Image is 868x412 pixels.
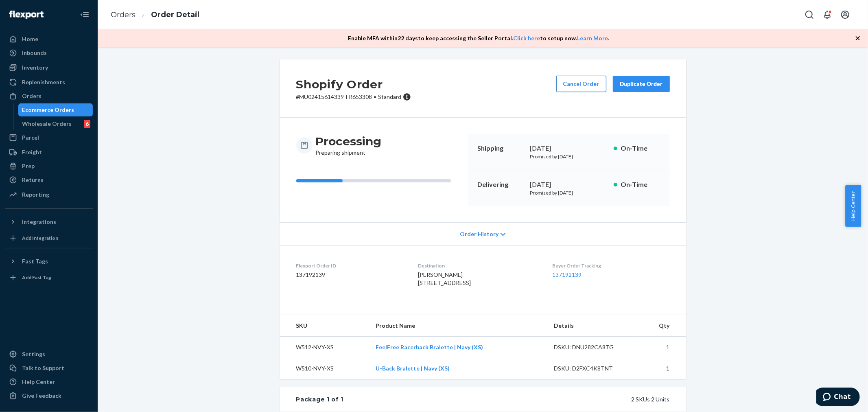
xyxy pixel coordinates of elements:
[5,76,93,89] a: Replenishments
[556,76,606,92] button: Cancel Order
[22,162,35,170] div: Prep
[554,343,630,351] div: DSKU: DNU282CA8TG
[280,315,370,337] th: SKU
[5,90,93,103] a: Orders
[477,144,524,153] p: Shipping
[296,271,405,279] dd: 137192139
[22,176,44,184] div: Returns
[5,173,93,186] a: Returns
[552,271,582,278] a: 137192139
[636,358,686,379] td: 1
[111,10,136,19] a: Orders
[5,232,93,245] a: Add Integration
[151,10,199,19] a: Order Detail
[22,148,42,156] div: Freight
[5,188,93,201] a: Reporting
[18,117,93,130] a: Wholesale Orders6
[22,378,55,386] div: Help Center
[530,153,607,160] p: Promised by [DATE]
[5,215,93,228] button: Integrations
[22,218,56,226] div: Integrations
[348,34,610,42] p: Enable MFA within 22 days to keep accessing the Seller Portal. to setup now. .
[552,262,669,269] dt: Buyer Order Tracking
[530,189,607,196] p: Promised by [DATE]
[22,49,47,57] div: Inbounds
[5,46,93,59] a: Inbounds
[280,337,370,358] td: W512-NVY-XS
[5,271,93,284] a: Add Fast Tag
[5,146,93,159] a: Freight
[5,255,93,268] button: Fast Tags
[18,103,93,116] a: Ecommerce Orders
[5,33,93,46] a: Home
[296,93,411,101] p: # MU02415614339-FR653308
[5,362,93,375] button: Talk to Support
[376,344,483,351] a: FeelFree Racerback Bralette | Navy (XS)
[296,262,405,269] dt: Flexport Order ID
[22,274,51,281] div: Add Fast Tag
[378,93,402,100] span: Standard
[819,7,835,23] button: Open notifications
[816,388,860,408] iframe: Opens a widget where you can chat to one of our agents
[104,3,206,27] ol: breadcrumbs
[801,7,818,23] button: Open Search Box
[9,11,44,19] img: Flexport logo
[22,191,49,199] div: Reporting
[22,35,38,43] div: Home
[296,76,411,93] h2: Shopify Order
[621,144,660,153] p: On-Time
[5,348,93,361] a: Settings
[77,7,93,23] button: Close Navigation
[22,92,42,100] div: Orders
[547,315,637,337] th: Details
[374,93,377,100] span: •
[5,375,93,388] a: Help Center
[22,106,74,114] div: Ecommerce Orders
[636,337,686,358] td: 1
[418,262,539,269] dt: Destination
[22,364,64,372] div: Talk to Support
[620,80,663,88] div: Duplicate Order
[22,120,72,128] div: Wholesale Orders
[22,234,58,241] div: Add Integration
[530,144,607,153] div: [DATE]
[370,315,547,337] th: Product Name
[418,271,471,286] span: [PERSON_NAME] [STREET_ADDRESS]
[343,395,669,403] div: 2 SKUs 2 Units
[636,315,686,337] th: Qty
[22,78,65,86] div: Replenishments
[22,134,39,142] div: Parcel
[514,35,540,42] a: Click here
[613,76,670,92] button: Duplicate Order
[554,364,630,373] div: DSKU: D2FXC4K8TNT
[22,350,45,358] div: Settings
[316,134,382,149] h3: Processing
[22,64,48,72] div: Inventory
[5,160,93,173] a: Prep
[621,180,660,189] p: On-Time
[5,389,93,402] button: Give Feedback
[530,180,607,189] div: [DATE]
[477,180,524,189] p: Delivering
[460,230,498,238] span: Order History
[376,365,450,372] a: U-Back Bralette | Navy (XS)
[280,358,370,379] td: W510-NVY-XS
[316,134,382,157] div: Preparing shipment
[845,185,861,227] button: Help Center
[296,395,344,403] div: Package 1 of 1
[577,35,608,42] a: Learn More
[22,257,48,265] div: Fast Tags
[5,61,93,74] a: Inventory
[84,120,90,128] div: 6
[837,7,853,23] button: Open account menu
[5,131,93,144] a: Parcel
[22,392,61,400] div: Give Feedback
